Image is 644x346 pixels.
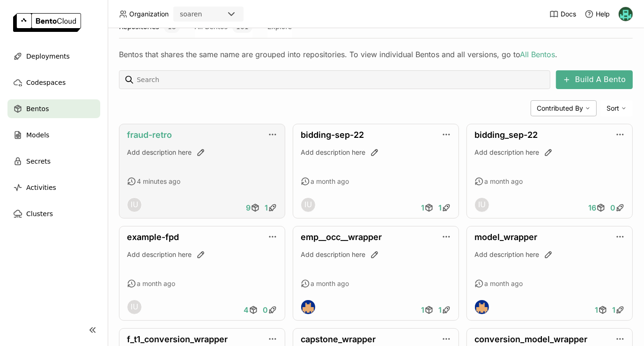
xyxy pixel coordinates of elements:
[474,334,587,344] a: conversion_model_wrapper
[7,126,100,144] a: Models
[474,232,537,242] a: model_wrapper
[311,177,349,186] span: a month ago
[301,334,376,344] a: capstone_wrapper
[136,72,547,87] input: Search
[419,198,436,217] a: 1
[592,301,610,319] a: 1
[127,250,277,259] div: Add description here
[244,305,249,315] span: 4
[600,100,633,116] div: Sort
[607,104,619,113] span: Sort
[436,198,453,217] a: 1
[612,305,615,315] span: 1
[561,10,576,18] span: Docs
[262,198,280,217] a: 1
[26,182,56,193] span: Activities
[137,177,180,186] span: 4 minutes ago
[474,148,625,157] div: Add description here
[263,305,268,315] span: 0
[13,13,81,32] img: logo
[436,301,453,319] a: 1
[301,300,315,314] img: Max Forlini
[610,301,627,319] a: 1
[474,197,489,212] div: Internal User
[203,10,204,19] input: Selected soaren.
[474,250,625,259] div: Add description here
[586,198,608,217] a: 16
[7,47,100,66] a: Deployments
[549,9,576,19] a: Docs
[475,300,489,314] img: Max Forlini
[301,197,316,212] div: Internal User
[127,130,172,140] a: fraud-retro
[619,7,633,21] img: Nhan Le
[301,130,364,140] a: bidding-sep-22
[7,73,100,92] a: Codespaces
[26,156,51,167] span: Secrets
[531,100,597,116] div: Contributed By
[438,203,442,212] span: 1
[26,51,70,62] span: Deployments
[260,301,280,319] a: 0
[26,208,53,219] span: Clusters
[421,305,424,315] span: 1
[7,99,100,118] a: Bentos
[127,300,141,314] div: IU
[610,203,615,212] span: 0
[137,279,175,288] span: a month ago
[244,198,262,217] a: 9
[484,279,523,288] span: a month ago
[595,305,598,315] span: 1
[127,197,142,212] div: Internal User
[127,198,141,212] div: IU
[127,148,277,157] div: Add description here
[556,70,633,89] button: Build A Bento
[588,203,596,212] span: 16
[180,9,202,19] div: soaren
[265,203,268,212] span: 1
[246,203,251,212] span: 9
[311,279,349,288] span: a month ago
[127,334,228,344] a: f_t1_conversion_wrapper
[301,148,451,157] div: Add description here
[301,232,382,242] a: emp__occ__wrapper
[7,178,100,197] a: Activities
[7,152,100,171] a: Secrets
[475,198,489,212] div: IU
[241,301,260,319] a: 4
[26,129,49,141] span: Models
[608,198,627,217] a: 0
[129,10,169,18] span: Organization
[301,250,451,259] div: Add description here
[421,203,424,212] span: 1
[596,10,610,18] span: Help
[484,177,523,186] span: a month ago
[119,50,633,59] div: Bentos that shares the same name are grouped into repositories. To view individual Bentos and all...
[7,204,100,223] a: Clusters
[301,198,315,212] div: IU
[26,77,66,88] span: Codespaces
[585,9,610,19] div: Help
[419,301,436,319] a: 1
[127,300,142,315] div: Internal User
[537,104,583,113] span: Contributed By
[520,50,555,59] a: All Bentos
[438,305,442,315] span: 1
[127,232,179,242] a: example-fpd
[26,103,49,114] span: Bentos
[474,130,538,140] a: bidding_sep-22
